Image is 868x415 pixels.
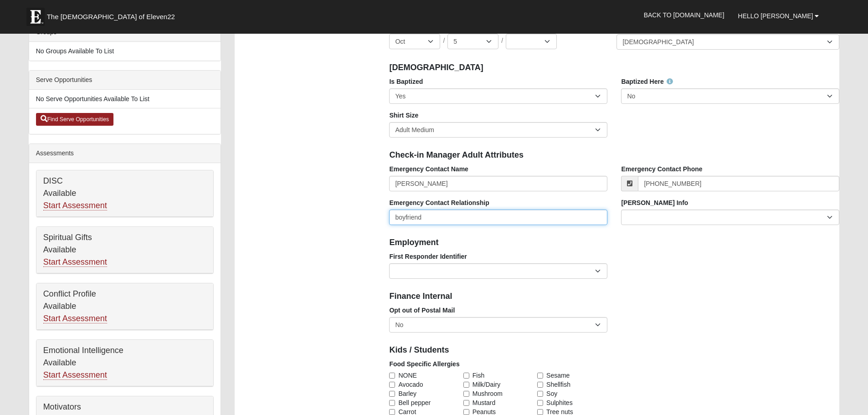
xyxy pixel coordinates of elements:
[29,71,221,90] div: Serve Opportunities
[389,373,395,379] input: NONE
[389,164,468,174] label: Emergency Contact Name
[29,42,221,61] li: No Groups Available To List
[621,77,673,86] label: Baptized Here
[398,389,416,398] span: Barley
[389,198,489,207] label: Emergency Contact Relationship
[36,340,213,386] div: Emotional Intelligence Available
[389,252,467,261] label: First Responder Identifier
[731,5,826,27] a: Hello [PERSON_NAME]
[473,371,484,380] span: Fish
[621,198,688,207] label: [PERSON_NAME] Info
[389,409,395,415] input: Carrot
[537,400,543,406] input: Sulphites
[537,373,543,379] input: Sesame
[389,345,839,355] h4: Kids / Students
[546,380,570,389] span: Shellfish
[43,370,107,380] a: Start Assessment
[389,382,395,388] input: Avocado
[398,371,416,380] span: NONE
[29,144,221,163] div: Assessments
[389,238,839,248] h4: Employment
[546,371,570,380] span: Sesame
[637,4,731,26] a: Back to [DOMAIN_NAME]
[389,306,455,315] label: Opt out of Postal Mail
[463,382,469,388] input: Milk/Dairy
[36,113,114,126] a: Find Serve Opportunities
[43,201,107,210] a: Start Assessment
[398,398,431,407] span: Bell pepper
[473,389,503,398] span: Mushroom
[473,380,500,389] span: Milk/Dairy
[22,3,204,26] a: The [DEMOGRAPHIC_DATA] of Eleven22
[546,389,557,398] span: Soy
[389,63,839,73] h4: [DEMOGRAPHIC_DATA]
[26,8,45,26] img: Eleven22 logo
[43,314,107,323] a: Start Assessment
[47,12,175,21] span: The [DEMOGRAPHIC_DATA] of Eleven22
[389,391,395,397] input: Barley
[537,409,543,415] input: Tree nuts
[463,409,469,415] input: Peanuts
[389,111,418,120] label: Shirt Size
[501,36,503,46] span: /
[463,373,469,379] input: Fish
[738,12,813,20] span: Hello [PERSON_NAME]
[43,257,107,267] a: Start Assessment
[389,359,459,369] label: Food Specific Allergies
[389,150,839,160] h4: Check-in Manager Adult Attributes
[463,391,469,397] input: Mushroom
[389,77,423,86] label: Is Baptized
[36,227,213,273] div: Spiritual Gifts Available
[398,380,423,389] span: Avocado
[389,292,839,302] h4: Finance Internal
[463,400,469,406] input: Mustard
[29,90,221,108] li: No Serve Opportunities Available To List
[36,283,213,330] div: Conflict Profile Available
[389,400,395,406] input: Bell pepper
[621,164,702,174] label: Emergency Contact Phone
[546,398,573,407] span: Sulphites
[443,36,445,46] span: /
[537,382,543,388] input: Shellfish
[36,170,213,217] div: DISC Available
[537,391,543,397] input: Soy
[473,398,496,407] span: Mustard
